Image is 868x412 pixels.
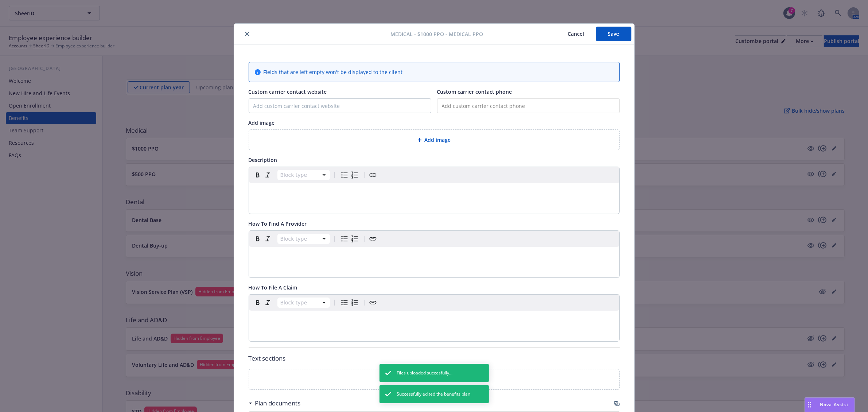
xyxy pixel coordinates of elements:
div: toggle group [339,234,360,244]
div: toggle group [339,298,360,308]
span: Add image [249,119,275,126]
span: How To Find A Provider [249,220,307,227]
button: Create link [368,170,378,180]
span: Medical - $1000 PPO - Medical PPO [391,30,483,38]
div: Drag to move [805,398,814,412]
button: Italic [263,170,273,180]
p: Text sections [249,354,620,363]
div: editable markdown [249,311,619,328]
button: Bulleted list [339,170,350,180]
button: Create link [368,298,378,308]
button: Bulleted list [339,298,350,308]
div: editable markdown [249,183,619,201]
span: Successfully edited the benefits plan [397,391,471,397]
button: Italic [263,298,273,308]
button: Bulleted list [339,234,350,244]
button: Bold [253,170,263,180]
input: Add custom carrier contact phone [437,98,620,113]
h3: Plan documents [255,399,301,408]
button: Numbered list [350,234,360,244]
span: Custom carrier contact phone [437,88,512,95]
span: Add image [425,136,451,144]
div: Add custom text section [249,369,620,390]
span: Custom carrier contact website [249,88,327,95]
button: Block type [277,298,330,308]
button: Bold [253,234,263,244]
button: Cancel [556,27,596,41]
div: toggle group [339,170,360,180]
button: Numbered list [350,170,360,180]
button: Bold [253,298,263,308]
button: Create link [368,234,378,244]
button: Numbered list [350,298,360,308]
span: Description [249,156,277,163]
button: Block type [277,170,330,180]
span: Fields that are left empty won't be displayed to the client [264,68,403,76]
div: Plan documents [249,399,301,408]
button: Block type [277,234,330,244]
button: Nova Assist [805,397,855,412]
div: Add image [249,129,620,150]
span: How To File A Claim [249,284,297,291]
div: editable markdown [249,247,619,264]
button: Save [596,27,631,41]
button: Italic [263,234,273,244]
input: Add custom carrier contact website [249,99,431,113]
button: close [243,30,252,38]
span: Nova Assist [820,401,849,408]
span: Files uploaded succesfully... [397,370,453,376]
